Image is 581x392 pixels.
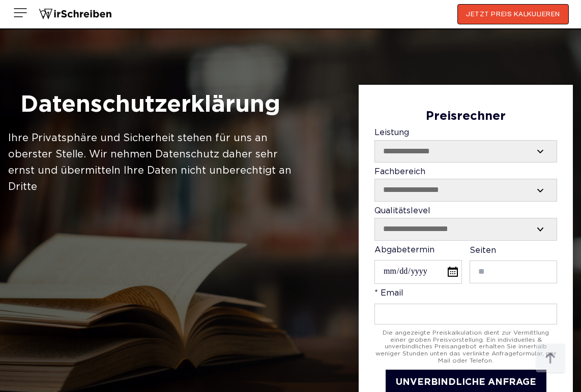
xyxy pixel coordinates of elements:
[374,304,557,324] input: * Email
[8,90,293,120] h1: Datenschutzerklärung
[396,378,536,386] span: UNVERBINDLICHE ANFRAGE
[374,246,462,284] label: Abgabetermin
[375,141,557,162] select: Leistung
[12,5,28,21] img: Menu open
[374,168,557,202] label: Fachbereich
[374,128,557,162] label: Leistung
[374,260,462,284] input: Abgabetermin
[375,218,557,240] select: Qualitätslevel
[374,289,557,324] label: * Email
[374,110,557,124] div: Preisrechner
[374,207,557,241] label: Qualitätslevel
[470,247,496,254] span: Seiten
[8,130,293,195] div: Ihre Privatsphäre und Sicherheit stehen für uns an oberster Stelle. Wir nehmen Datenschutz daher ...
[375,179,557,201] select: Fachbereich
[39,4,112,24] img: logo wirschreiben
[535,343,566,374] img: button top
[457,4,569,24] button: JETZT PREIS KALKULIEREN
[374,330,557,365] div: Die angezeigte Preiskalkulation dient zur Vermittlung einer groben Preisvorstellung. Ein individu...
